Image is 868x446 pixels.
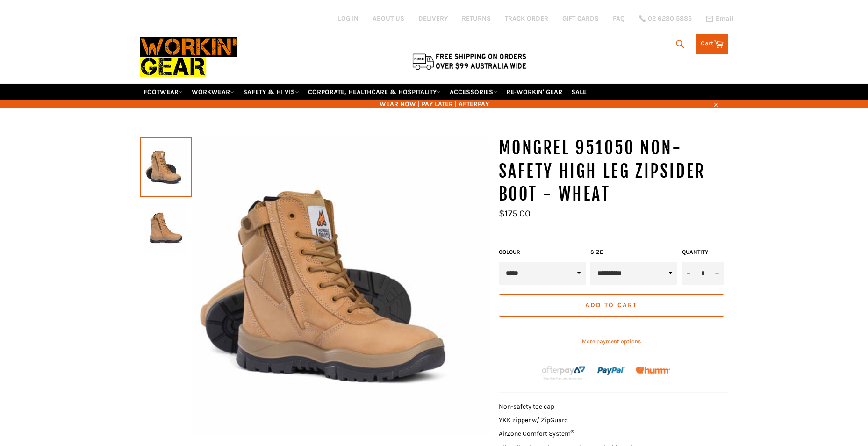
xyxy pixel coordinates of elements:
[140,30,237,83] img: Workin Gear leaders in Workwear, Safety Boots, PPE, Uniforms. Australia's No.1 in Workwear
[710,262,724,285] button: Increase item quantity by one
[562,14,599,23] a: GIFT CARDS
[636,367,670,374] img: Humm_core_logo_RGB-01_300x60px_small_195d8312-4386-4de7-b182-0ef9b6303a37.png
[571,429,574,435] sup: ®
[716,15,733,22] span: Email
[541,365,587,381] img: Afterpay-Logo-on-dark-bg_large.png
[696,34,728,54] a: Cart
[499,137,729,206] h1: MONGREL 951050 Non-Safety High Leg Zipsider Boot - Wheat
[418,14,448,23] a: DELIVERY
[682,262,696,285] button: Reduce item quantity by one
[446,84,501,100] a: ACCESSORIES
[499,208,531,219] span: $175.00
[411,51,528,71] img: Flat $9.95 shipping Australia wide
[188,84,238,100] a: WORKWEAR
[499,429,729,438] li: AirZone Comfort System
[338,14,359,22] a: Log in
[499,338,724,345] a: More payment options
[144,202,187,253] img: MONGREL 951050 Non-Safety High Leg Zipsider Boot - Wheat - Workin' Gear
[567,84,590,100] a: SALE
[613,14,625,23] a: FAQ
[502,84,566,100] a: RE-WORKIN' GEAR
[140,100,729,108] span: WEAR NOW | PAY LATER | AFTERPAY
[706,15,733,22] a: Email
[499,402,729,411] li: Non-safety toe cap
[648,15,692,22] span: 02 6280 5885
[505,14,548,23] a: TRACK ORDER
[597,357,625,385] img: paypal.png
[373,14,404,23] a: ABOUT US
[682,248,724,256] label: Quantity
[140,84,187,100] a: FOOTWEAR
[585,301,637,309] span: Add to Cart
[639,15,692,22] a: 02 6280 5885
[499,416,729,424] li: YKK zipper w/ ZipGuard
[499,248,586,256] label: COLOUR
[462,14,491,23] a: RETURNS
[590,248,677,256] label: Size
[499,294,724,317] button: Add to Cart
[304,84,445,100] a: CORPORATE, HEALTHCARE & HOSPITALITY
[192,137,489,434] img: MONGREL 951050 Non-Safety High Leg Zipsider Boot - Wheat - Workin' Gear
[239,84,303,100] a: SAFETY & HI VIS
